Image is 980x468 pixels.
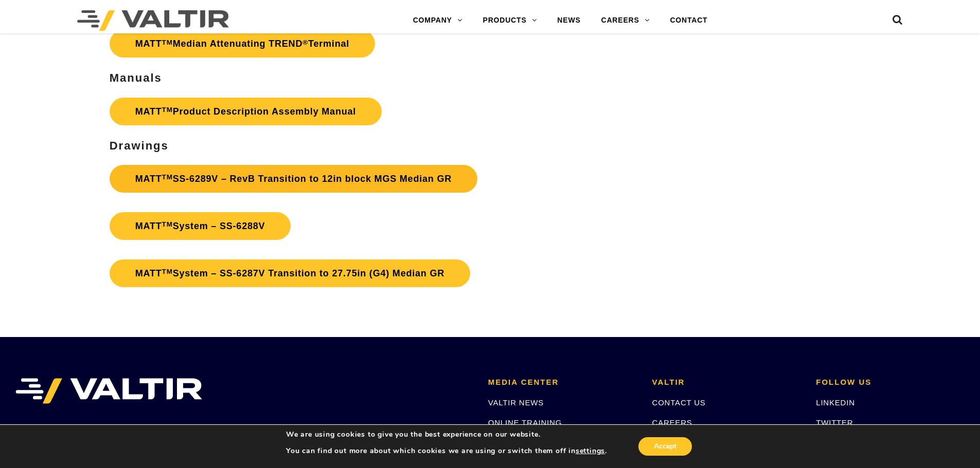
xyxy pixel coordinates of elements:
sup: TM [162,106,173,114]
a: COMPANY [403,10,473,31]
sup: ® [302,39,308,46]
a: VALTIR NEWS [488,398,544,407]
img: VALTIR [15,378,202,404]
a: CAREERS [652,418,692,427]
button: Accept [638,437,692,456]
strong: Manuals [110,71,162,84]
sup: TM [162,39,173,46]
strong: Drawings [110,139,169,152]
p: You can find out more about which cookies we are using or switch them off in . [286,446,607,456]
p: We are using cookies to give you the best experience on our website. [286,430,607,439]
sup: TM [162,220,173,228]
a: MATTTMMedian Attenuating TREND®Terminal [110,30,375,58]
button: settings [576,446,605,456]
a: MATTTMProduct Description Assembly Manual [110,98,382,125]
h2: MEDIA CENTER [488,378,637,387]
a: CAREERS [591,10,660,31]
a: MATTTMSystem – SS-6287V Transition to 27.75in (G4) Median GR [110,259,470,287]
a: PRODUCTS [473,10,547,31]
h2: VALTIR [652,378,801,387]
a: TWITTER [816,418,853,427]
a: LINKEDIN [816,398,855,407]
a: MATTTMSS-6289V – RevB Transition to 12in block MGS Median GR [110,165,477,193]
a: NEWS [547,10,591,31]
sup: TM [162,268,173,275]
a: ONLINE TRAINING [488,418,562,427]
sup: TM [162,173,173,181]
a: CONTACT US [652,398,706,407]
img: Valtir [77,10,229,31]
a: MATTTMSystem – SS-6288V [110,212,291,240]
h2: FOLLOW US [816,378,965,387]
a: CONTACT [660,10,718,31]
